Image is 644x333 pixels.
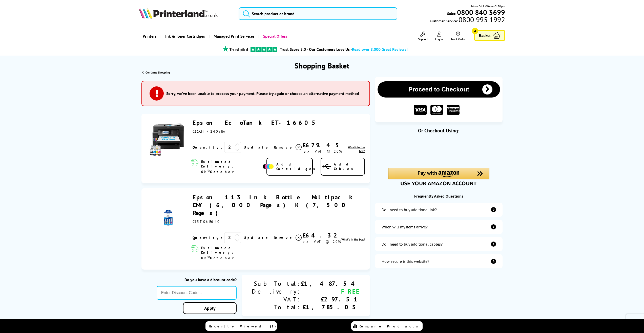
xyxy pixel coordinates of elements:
a: Update [244,145,270,150]
span: What's in the box? [348,145,365,153]
input: Enter Discount Code... [157,286,237,300]
img: American Express [447,105,460,115]
span: Estimated Delivery: 09 October [201,246,261,260]
img: Printerland Logo [139,8,218,19]
img: Add Cartridges [263,164,274,169]
span: Recently Viewed (1) [209,324,276,328]
span: Support [418,37,428,41]
div: £679.45 [302,141,343,149]
a: Apply [183,302,237,314]
a: Special Offers [258,30,291,43]
span: ex VAT @ 20% [304,149,342,154]
a: secure-website [375,254,503,268]
a: Printers [139,30,160,43]
div: Do I need to buy additional ink? [382,207,437,212]
a: Managed Print Services [209,30,258,43]
a: additional-ink [375,203,503,217]
button: Proceed to Checkout [378,81,500,98]
span: Quantity: [193,235,222,240]
div: Do you have a discount code? [157,277,237,282]
sup: th [207,169,210,172]
img: Epson EcoTank ET-16605 [149,119,187,157]
a: lnk_inthebox [343,145,365,153]
a: Recently Viewed (1) [205,321,277,331]
b: 0800 840 3699 [457,8,505,17]
input: Search product or brand [239,7,398,20]
a: Delete item from your basket [274,234,302,242]
div: £1,785.05 [301,303,360,311]
span: Read over 8,000 Great Reviews! [352,47,408,52]
div: When will my items arrive? [382,224,428,229]
div: How secure is this website? [382,259,429,264]
a: Printerland Logo [139,8,232,20]
span: C11CH72405BA [193,129,225,134]
div: Total: [252,303,301,311]
a: Compare Products [351,321,423,331]
span: Remove [274,145,294,150]
span: What's in the box? [341,237,365,241]
img: Epson 113 Ink Bottle Multipack CMY (6,000 Pages) K (7,500 Pages) [159,209,177,227]
a: Basket 4 [474,30,505,41]
img: trustpilot rating [220,46,251,52]
h1: Shopping Basket [295,61,349,70]
img: MASTER CARD [430,105,443,115]
span: Remove [274,235,294,240]
div: FREE [301,288,360,295]
div: VAT: [252,295,301,303]
a: additional-cables [375,237,503,251]
span: Ink & Toner Cartridges [165,30,205,43]
div: £64.32 [302,231,341,239]
span: Estimated Delivery: 09 October [201,159,261,174]
div: Delivery: [252,288,301,295]
h3: Sorry, we’ve been unable to process your payment. Please try again or choose an alternative payme... [166,91,359,96]
span: ex VAT @ 20% [303,239,341,244]
img: VISA [414,105,427,115]
a: 0800 840 3699 [456,10,505,15]
img: trustpilot rating [251,47,277,52]
a: Update [244,235,270,240]
span: C13T06B640 [193,219,220,224]
span: Add Cables [334,162,364,171]
span: Compare Products [360,324,421,328]
span: Add Cartridges [276,162,318,171]
a: Support [418,32,428,41]
span: Mon - Fri 9:00am - 5:30pm [471,4,505,9]
div: Frequently Asked Questions [375,194,503,199]
a: Epson 113 Ink Bottle Multipack CMY (6,000 Pages) K (7,500 Pages) [193,193,356,217]
span: 0800 995 1992 [458,17,505,22]
a: Track Order [451,32,465,41]
span: Continue Shopping [146,70,170,74]
div: £297.51 [301,295,360,303]
a: Trust Score 5.0 - Our Customers Love Us -Read over 8,000 Great Reviews! [280,47,408,52]
div: Sub Total: [252,280,301,288]
a: Ink & Toner Cartridges [160,30,209,43]
div: Amazon Pay - Use your Amazon account [388,168,489,185]
span: Quantity: [193,145,222,150]
a: Delete item from your basket [274,144,302,151]
span: Basket [479,32,490,39]
div: Or Checkout Using: [375,127,503,134]
div: Do I need to buy additional cables? [382,242,443,247]
span: Log In [435,37,443,41]
iframe: PayPal [388,142,489,159]
a: Log In [435,32,443,41]
a: items-arrive [375,220,503,234]
div: £1,487.54 [301,280,360,288]
sup: th [207,255,210,258]
a: Continue Shopping [142,70,170,74]
span: Sales: [447,11,456,16]
span: Customer Service: [430,17,505,23]
a: Epson EcoTank ET-16605 [193,119,320,127]
a: lnk_inthebox [341,237,365,241]
span: 4 [472,28,478,34]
